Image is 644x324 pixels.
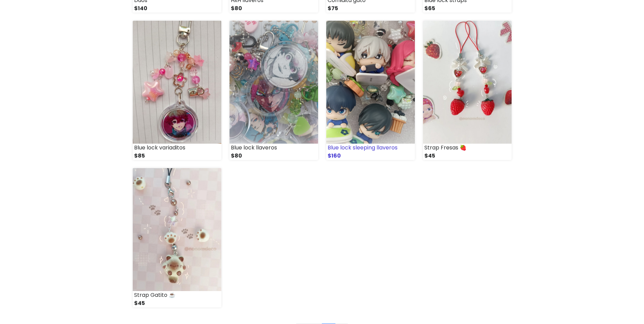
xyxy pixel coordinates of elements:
div: $80 [229,4,318,13]
div: Blue lock sleeping llaveros [326,144,415,152]
div: $80 [229,152,318,160]
img: small_1751416883848.jpeg [133,168,221,291]
div: Strap Gatito ☕ [133,291,221,299]
div: Blue lock llaveros [229,144,318,152]
img: small_1756339352845.png [229,21,318,144]
a: Strap Gatito ☕ $45 [133,168,221,307]
div: $75 [326,4,415,13]
a: Blue lock variaditos $85 [133,21,221,160]
div: Blue lock variaditos [133,144,221,152]
img: small_1751417285584.jpeg [423,21,512,144]
div: $45 [133,299,221,307]
img: small_1756340070939.jpeg [133,21,221,144]
img: small_1756336669565.png [326,21,415,144]
a: Strap Fresas 🍓 $45 [423,21,512,160]
a: Blue lock llaveros $80 [229,21,318,160]
div: $85 [133,152,221,160]
div: $65 [423,4,512,13]
div: $45 [423,152,512,160]
div: Strap Fresas 🍓 [423,144,512,152]
a: Blue lock sleeping llaveros $160 [326,21,415,160]
div: $160 [326,152,415,160]
div: $140 [133,4,221,13]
